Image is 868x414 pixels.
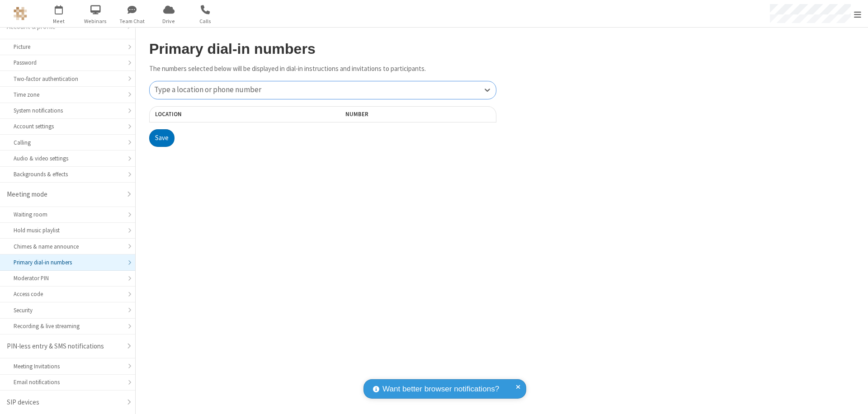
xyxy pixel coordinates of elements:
th: Location [149,106,288,122]
span: Calls [189,17,222,25]
div: Two-factor authentication [14,75,122,83]
div: Time zone [14,90,122,99]
th: Number [340,106,496,122]
div: Audio & video settings [14,154,122,163]
div: Meeting mode [7,189,122,200]
span: Team Chat [115,17,149,25]
span: Want better browser notifications? [382,383,499,395]
p: The numbers selected below will be displayed in dial-in instructions and invitations to participa... [149,64,496,74]
span: Drive [152,17,186,25]
div: PIN-less entry & SMS notifications [7,341,122,352]
div: Calling [14,138,122,147]
div: Meeting Invitations [14,362,122,371]
div: SIP devices [7,397,122,408]
div: Access code [14,290,122,298]
div: Password [14,58,122,67]
img: QA Selenium DO NOT DELETE OR CHANGE [14,7,27,20]
div: System notifications [14,106,122,115]
div: Recording & live streaming [14,322,122,330]
span: Webinars [79,17,113,25]
div: Chimes & name announce [14,242,122,251]
h2: Primary dial-in numbers [149,41,496,57]
div: Email notifications [14,378,122,386]
div: Moderator PIN [14,274,122,282]
div: Security [14,306,122,315]
div: Account settings [14,122,122,131]
div: Hold music playlist [14,226,122,235]
div: Waiting room [14,210,122,219]
div: Backgrounds & effects [14,170,122,179]
div: Picture [14,42,122,51]
span: Meet [42,17,76,25]
button: Save [149,129,175,147]
div: Primary dial-in numbers [14,258,122,267]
